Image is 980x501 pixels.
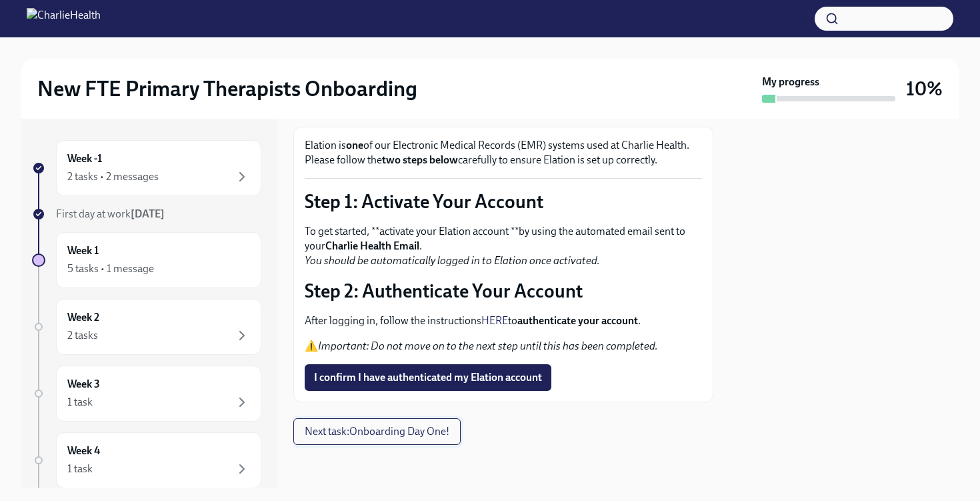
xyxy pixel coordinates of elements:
strong: two steps below [382,153,458,166]
h6: Week 2 [67,310,99,325]
p: Step 2: Authenticate Your Account [305,279,702,303]
p: After logging in, follow the instructions to . [305,314,702,328]
img: CharlieHealth [27,8,101,29]
strong: one [346,139,363,151]
p: ⚠️ [305,339,702,354]
div: 1 task [67,462,93,476]
h3: 10% [906,77,943,101]
span: First day at work [56,207,165,220]
strong: authenticate your account [517,314,638,327]
em: Important: Do not move on to the next step until this has been completed. [318,340,658,352]
a: HERE [481,314,508,327]
h6: Week 1 [67,243,99,258]
span: Next task : Onboarding Day One! [305,425,449,438]
div: 1 task [67,395,93,410]
strong: [DATE] [131,207,165,220]
span: I confirm I have authenticated my Elation account [314,371,542,384]
div: 5 tasks • 1 message [67,262,154,276]
h6: Week -1 [67,151,102,166]
div: 2 tasks [67,328,98,343]
h2: New FTE Primary Therapists Onboarding [37,75,417,102]
button: Next task:Onboarding Day One! [293,418,461,445]
button: I confirm I have authenticated my Elation account [305,364,551,391]
p: Step 1: Activate Your Account [305,189,702,213]
a: Week 31 task [32,366,261,422]
em: You should be automatically logged in to Elation once activated. [305,254,600,267]
p: To get started, **activate your Elation account **by using the automated email sent to your . [305,224,702,268]
div: 2 tasks • 2 messages [67,169,159,184]
a: First day at work[DATE] [32,207,261,221]
a: Week 22 tasks [32,299,261,355]
a: Week 15 tasks • 1 message [32,232,261,288]
h6: Week 4 [67,444,100,458]
h6: Week 3 [67,377,100,392]
a: Week 41 task [32,432,261,488]
p: Elation is of our Electronic Medical Records (EMR) systems used at Charlie Health. Please follow ... [305,138,702,167]
strong: Charlie Health Email [325,239,419,252]
strong: My progress [762,75,819,89]
a: Week -12 tasks • 2 messages [32,140,261,196]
